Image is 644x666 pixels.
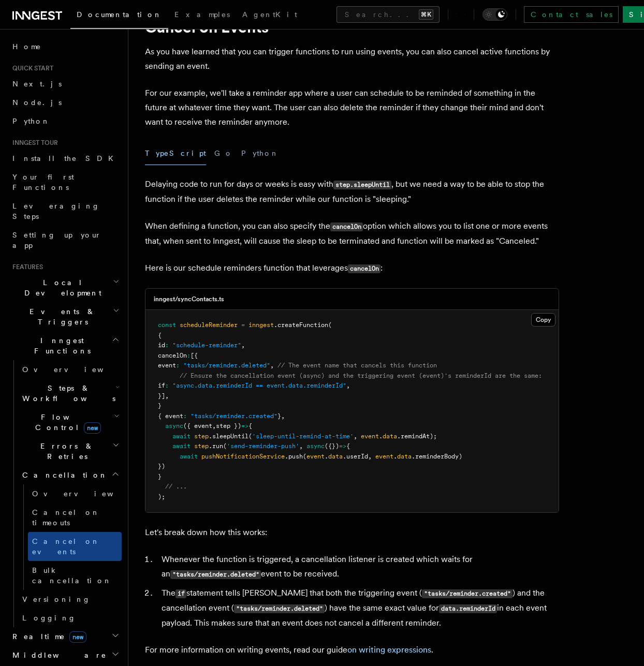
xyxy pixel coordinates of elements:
[158,552,559,582] li: Whenever the function is triggered, a cancellation listener is created which waits for an event t...
[154,295,224,303] h3: inngest/syncContacts.ts
[145,643,559,657] p: For more information on writing events, read our guide .
[145,261,559,276] p: Here is our schedule reminders function that leverages :
[18,590,122,609] a: Versioning
[165,483,187,490] span: // ...
[343,453,368,460] span: .userId
[201,453,285,460] span: pushNotificationService
[8,306,113,327] span: Events & Triggers
[303,453,306,460] span: (
[32,566,112,585] span: Bulk cancellation
[328,453,343,460] span: data
[175,589,186,598] code: if
[77,10,162,19] span: Documentation
[439,604,497,613] code: data.reminderId
[18,383,115,404] span: Steps & Workflows
[383,433,397,440] span: data
[191,412,277,420] span: "tasks/reminder.created"
[379,433,383,440] span: .
[8,331,122,360] button: Inngest Functions
[18,441,112,462] span: Errors & Retries
[227,442,299,450] span: 'send-reminder-push'
[8,64,53,72] span: Quick start
[183,362,270,369] span: "tasks/reminder.deleted"
[158,342,165,349] span: id
[8,75,122,93] a: Next.js
[170,570,261,579] code: "tasks/reminder.deleted"
[8,277,113,298] span: Local Development
[285,453,303,460] span: .push
[12,154,120,162] span: Install the SDK
[333,181,391,189] code: step.sleepUntil
[165,422,183,430] span: async
[306,442,325,450] span: async
[328,321,332,329] span: (
[174,10,230,19] span: Examples
[158,493,165,500] span: );
[375,453,393,460] span: event
[187,352,191,359] span: :
[69,631,86,643] span: new
[241,321,245,329] span: =
[325,453,328,460] span: .
[8,263,43,271] span: Features
[270,362,274,369] span: ,
[336,6,440,23] button: Search...⌘K
[172,382,346,389] span: "async.data.reminderId == event.data.reminderId"
[8,37,122,56] a: Home
[145,86,559,129] p: For our example, we'll take a reminder app where a user can schedule to be reminded of something ...
[8,631,86,642] span: Realtime
[18,408,122,437] button: Flow Controlnew
[158,473,162,480] span: }
[172,342,241,349] span: "schedule-reminder"
[12,98,62,107] span: Node.js
[252,433,354,440] span: 'sleep-until-remind-at-time'
[299,442,303,450] span: ,
[168,3,236,28] a: Examples
[12,117,50,125] span: Python
[325,442,339,450] span: ({})
[330,223,363,231] code: cancelOn
[145,525,559,540] p: Let's break down how this works:
[8,149,122,168] a: Install the SDK
[8,360,122,627] div: Inngest Functions
[397,453,412,460] span: data
[368,453,372,460] span: ,
[165,382,169,389] span: :
[248,321,274,329] span: inngest
[223,442,227,450] span: (
[84,422,101,434] span: new
[32,508,100,527] span: Cancel on timeouts
[412,453,462,460] span: .reminderBody)
[194,433,209,440] span: step
[281,412,285,420] span: ,
[28,561,122,590] a: Bulk cancellation
[172,442,191,450] span: await
[158,321,176,329] span: const
[183,412,187,420] span: :
[209,442,223,450] span: .run
[241,422,248,430] span: =>
[12,80,62,88] span: Next.js
[216,422,241,430] span: step })
[18,466,122,484] button: Cancellation
[8,650,107,660] span: Middleware
[8,93,122,112] a: Node.js
[18,412,114,433] span: Flow Control
[165,392,169,399] span: ,
[22,595,91,603] span: Versioning
[419,9,433,20] kbd: ⌘K
[28,484,122,503] a: Overview
[28,532,122,561] a: Cancel on events
[236,3,303,28] a: AgentKit
[248,422,252,430] span: {
[12,202,100,220] span: Leveraging Steps
[18,470,108,480] span: Cancellation
[158,402,162,409] span: }
[158,586,559,630] li: The statement tells [PERSON_NAME] that both the triggering event ( ) and the cancellation event (...
[209,433,248,440] span: .sleepUntil
[158,332,162,339] span: {
[277,362,437,369] span: // The event name that cancels this function
[12,173,74,191] span: Your first Functions
[397,433,437,440] span: .remindAt);
[8,112,122,130] a: Python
